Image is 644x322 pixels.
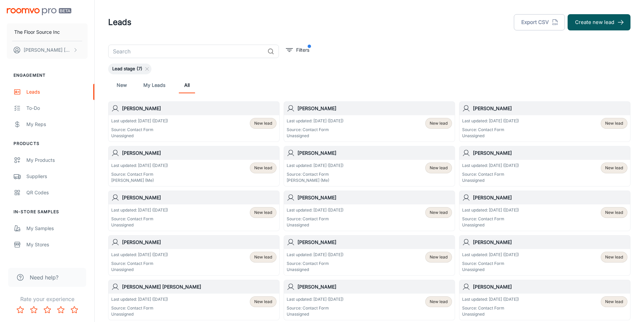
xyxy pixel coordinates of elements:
p: Last updated: [DATE] ([DATE]) [287,118,343,124]
p: Unassigned [111,267,168,273]
h6: [PERSON_NAME] [297,239,452,246]
p: [PERSON_NAME] (Me) [111,177,168,183]
p: Last updated: [DATE] ([DATE]) [462,252,519,258]
p: Last updated: [DATE] ([DATE]) [462,207,519,213]
span: New lead [430,165,448,171]
button: Rate 3 star [41,303,54,317]
p: Unassigned [462,133,519,139]
span: New lead [605,120,623,126]
span: New lead [605,254,623,260]
h6: [PERSON_NAME] [122,105,277,112]
p: Source: Contact Form [287,171,343,177]
span: New lead [430,299,448,305]
img: Roomvo PRO Beta [7,8,71,15]
div: My Products [26,156,88,164]
span: New lead [430,209,448,216]
a: [PERSON_NAME]Last updated: [DATE] ([DATE])Source: Contact FormUnassignedNew lead [284,280,455,320]
h6: [PERSON_NAME] [473,105,627,112]
h6: [PERSON_NAME] [473,239,627,246]
a: [PERSON_NAME]Last updated: [DATE] ([DATE])Source: Contact FormUnassignedNew lead [459,235,630,276]
a: [PERSON_NAME]Last updated: [DATE] ([DATE])Source: Contact FormUnassignedNew lead [284,191,455,231]
button: Rate 2 star [27,303,41,317]
div: To-do [26,104,88,112]
p: Last updated: [DATE] ([DATE]) [462,296,519,302]
p: Unassigned [111,311,168,317]
button: Rate 5 star [68,303,81,317]
div: QR Codes [26,189,88,196]
h6: [PERSON_NAME] [297,283,452,291]
span: Lead stage (7) [108,66,146,72]
h1: Leads [108,16,132,28]
p: Source: Contact Form [462,216,519,222]
p: Unassigned [462,267,519,273]
a: [PERSON_NAME]Last updated: [DATE] ([DATE])Source: Contact FormUnassignedNew lead [459,280,630,320]
p: Last updated: [DATE] ([DATE]) [462,118,519,124]
p: Last updated: [DATE] ([DATE]) [111,163,168,169]
p: Unassigned [111,133,168,139]
h6: [PERSON_NAME] [297,194,452,201]
p: Source: Contact Form [462,261,519,267]
p: Unassigned [287,267,343,273]
span: New lead [605,165,623,171]
p: Last updated: [DATE] ([DATE]) [111,296,168,302]
div: Leads [26,88,88,96]
button: Rate 4 star [54,303,68,317]
h6: [PERSON_NAME] [473,149,627,157]
p: Source: Contact Form [287,261,343,267]
a: [PERSON_NAME]Last updated: [DATE] ([DATE])Source: Contact Form[PERSON_NAME] (Me)New lead [108,146,280,187]
a: [PERSON_NAME]Last updated: [DATE] ([DATE])Source: Contact FormUnassignedNew lead [459,146,630,187]
p: [PERSON_NAME] (Me) [287,177,343,183]
a: [PERSON_NAME]Last updated: [DATE] ([DATE])Source: Contact FormUnassignedNew lead [108,191,280,231]
p: Unassigned [287,311,343,317]
h6: [PERSON_NAME] [473,283,627,291]
a: All [179,77,195,93]
p: Unassigned [462,311,519,317]
p: Source: Contact Form [462,127,519,133]
h6: [PERSON_NAME] [473,194,627,201]
p: Last updated: [DATE] ([DATE]) [287,252,343,258]
p: Unassigned [462,177,519,183]
a: [PERSON_NAME]Last updated: [DATE] ([DATE])Source: Contact FormUnassignedNew lead [108,101,280,142]
span: New lead [430,254,448,260]
button: [PERSON_NAME] [PERSON_NAME] [7,41,88,59]
p: Source: Contact Form [111,171,168,177]
h6: [PERSON_NAME] [122,194,277,201]
a: [PERSON_NAME] [PERSON_NAME]Last updated: [DATE] ([DATE])Source: Contact FormUnassignedNew lead [108,280,280,320]
span: New lead [605,209,623,216]
p: Last updated: [DATE] ([DATE]) [462,163,519,169]
p: Source: Contact Form [111,127,168,133]
p: Source: Contact Form [111,261,168,267]
h6: [PERSON_NAME] [122,239,277,246]
p: Unassigned [111,222,168,228]
a: [PERSON_NAME]Last updated: [DATE] ([DATE])Source: Contact FormUnassignedNew lead [108,235,280,276]
h6: [PERSON_NAME] [PERSON_NAME] [122,283,277,291]
div: Lead stage (7) [108,64,151,74]
a: [PERSON_NAME]Last updated: [DATE] ([DATE])Source: Contact FormUnassignedNew lead [459,101,630,142]
a: [PERSON_NAME]Last updated: [DATE] ([DATE])Source: Contact FormUnassignedNew lead [459,191,630,231]
span: New lead [430,120,448,126]
p: Last updated: [DATE] ([DATE]) [287,296,343,302]
p: Source: Contact Form [287,216,343,222]
p: Last updated: [DATE] ([DATE]) [111,118,168,124]
a: [PERSON_NAME]Last updated: [DATE] ([DATE])Source: Contact FormUnassignedNew lead [284,101,455,142]
p: Filters [296,46,309,54]
a: [PERSON_NAME]Last updated: [DATE] ([DATE])Source: Contact FormUnassignedNew lead [284,235,455,276]
p: Source: Contact Form [111,216,168,222]
p: Rate your experience [5,295,89,303]
p: Unassigned [462,222,519,228]
p: Source: Contact Form [287,305,343,311]
div: My Stores [26,241,88,248]
p: [PERSON_NAME] [PERSON_NAME] [24,46,71,54]
p: Source: Contact Form [111,305,168,311]
a: My Leads [143,77,165,93]
div: My Reps [26,121,88,128]
span: New lead [254,120,272,126]
div: My Samples [26,225,88,232]
a: [PERSON_NAME]Last updated: [DATE] ([DATE])Source: Contact Form[PERSON_NAME] (Me)New lead [284,146,455,187]
button: The Floor Source Inc [7,23,88,41]
p: Last updated: [DATE] ([DATE]) [111,252,168,258]
p: Last updated: [DATE] ([DATE]) [287,163,343,169]
p: Source: Contact Form [287,127,343,133]
button: filter [284,45,311,55]
button: Rate 1 star [14,303,27,317]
